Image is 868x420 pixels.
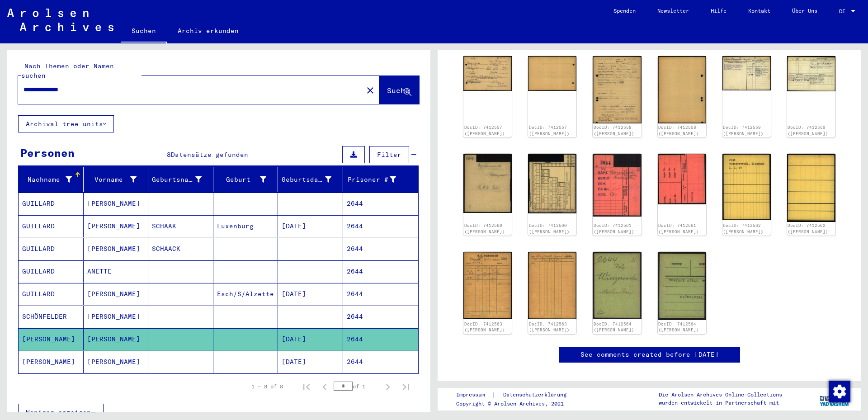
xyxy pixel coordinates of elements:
a: DocID: 7412559 ([PERSON_NAME]) [788,125,828,136]
img: 001.jpg [463,252,512,319]
mat-cell: 2644 [343,351,419,373]
mat-cell: 2644 [343,193,419,215]
img: 002.jpg [658,56,706,123]
mat-header-cell: Nachname [19,167,84,192]
button: Archival tree units [18,115,114,132]
mat-header-cell: Geburt‏ [213,167,278,192]
a: DocID: 7412558 ([PERSON_NAME]) [594,125,634,136]
a: DocID: 7412558 ([PERSON_NAME]) [658,125,699,136]
div: Geburtsname [152,172,213,187]
mat-cell: [DATE] [278,328,343,350]
img: 001.jpg [722,56,771,90]
img: 002.jpg [658,252,706,321]
button: Last page [397,378,415,396]
img: 001.jpg [593,252,641,319]
div: Nachname [22,172,83,187]
mat-label: Nach Themen oder Namen suchen [21,62,114,80]
mat-header-cell: Prisoner # [343,167,419,192]
div: Geburt‏ [217,175,267,184]
a: DocID: 7412564 ([PERSON_NAME]) [594,321,634,333]
mat-cell: [DATE] [278,215,343,237]
mat-cell: 2644 [343,260,419,283]
mat-cell: [PERSON_NAME] [84,328,149,350]
div: Prisoner # [347,172,408,187]
p: Copyright © Arolsen Archives, 2021 [456,400,577,408]
button: Suche [379,76,419,104]
button: Filter [369,146,409,163]
div: | [456,390,577,400]
span: Suche [387,86,410,95]
mat-icon: close [365,85,376,96]
span: Weniger anzeigen [26,408,91,416]
div: Personen [20,145,75,161]
mat-cell: GUILLARD [19,193,84,215]
a: DocID: 7412560 ([PERSON_NAME]) [464,223,505,234]
div: 1 – 8 of 8 [251,382,283,391]
a: DocID: 7412557 ([PERSON_NAME]) [464,125,505,136]
img: 002.jpg [658,154,706,204]
mat-header-cell: Geburtsname [148,167,213,192]
mat-cell: 2644 [343,328,419,350]
mat-cell: [PERSON_NAME] [84,193,149,215]
button: Previous page [316,378,334,396]
div: of 1 [334,382,379,391]
p: wurden entwickelt in Partnerschaft mit [659,399,782,407]
div: Vorname [87,172,148,187]
button: Next page [379,378,397,396]
a: Archiv erkunden [167,20,250,42]
mat-cell: [PERSON_NAME] [19,351,84,373]
mat-cell: 2644 [343,306,419,328]
button: First page [297,378,316,396]
img: 001.jpg [463,154,512,213]
mat-header-cell: Vorname [84,167,149,192]
img: 002.jpg [528,252,576,319]
mat-cell: SCHÖNFELDER [19,306,84,328]
a: DocID: 7412563 ([PERSON_NAME]) [529,321,570,333]
a: DocID: 7412562 ([PERSON_NAME]) [788,223,828,234]
a: DocID: 7412561 ([PERSON_NAME]) [658,223,699,234]
img: 002.jpg [528,56,576,91]
a: DocID: 7412561 ([PERSON_NAME]) [594,223,634,234]
div: Prisoner # [347,175,396,184]
button: Clear [361,81,379,99]
span: Filter [377,151,401,159]
a: Datenschutzerklärung [496,390,577,400]
div: Nachname [22,175,72,184]
mat-cell: [PERSON_NAME] [84,283,149,305]
mat-cell: SCHAAK [148,215,213,237]
mat-cell: GUILLARD [19,283,84,305]
mat-cell: 2644 [343,238,419,260]
mat-cell: Esch/S/Alzette [213,283,278,305]
div: Geburtsname [152,175,202,184]
mat-header-cell: Geburtsdatum [278,167,343,192]
a: DocID: 7412560 ([PERSON_NAME]) [529,223,570,234]
mat-cell: GUILLARD [19,260,84,283]
mat-cell: ANETTE [84,260,149,283]
a: Suchen [121,20,167,43]
div: Geburtsdatum [282,175,331,184]
span: 8 [167,151,171,159]
a: DocID: 7412562 ([PERSON_NAME]) [723,223,764,234]
img: 001.jpg [722,154,771,221]
mat-cell: [PERSON_NAME] [84,238,149,260]
img: 001.jpg [593,56,641,123]
a: DocID: 7412564 ([PERSON_NAME]) [658,321,699,333]
a: DocID: 7412559 ([PERSON_NAME]) [723,125,764,136]
mat-cell: SCHAACK [148,238,213,260]
div: Geburt‏ [217,172,278,187]
div: Vorname [87,175,137,184]
mat-cell: [PERSON_NAME] [84,306,149,328]
img: Arolsen_neg.svg [7,9,113,31]
p: Die Arolsen Archives Online-Collections [659,391,782,399]
img: yv_logo.png [818,387,852,410]
a: See comments created before [DATE] [580,350,719,359]
mat-cell: GUILLARD [19,238,84,260]
mat-cell: 2644 [343,215,419,237]
img: 001.jpg [593,154,641,217]
img: Zustimmung ändern [829,381,850,402]
mat-cell: [DATE] [278,351,343,373]
img: 002.jpg [787,56,835,91]
img: 002.jpg [528,154,576,213]
span: Datensätze gefunden [171,151,248,159]
mat-cell: [PERSON_NAME] [19,328,84,350]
